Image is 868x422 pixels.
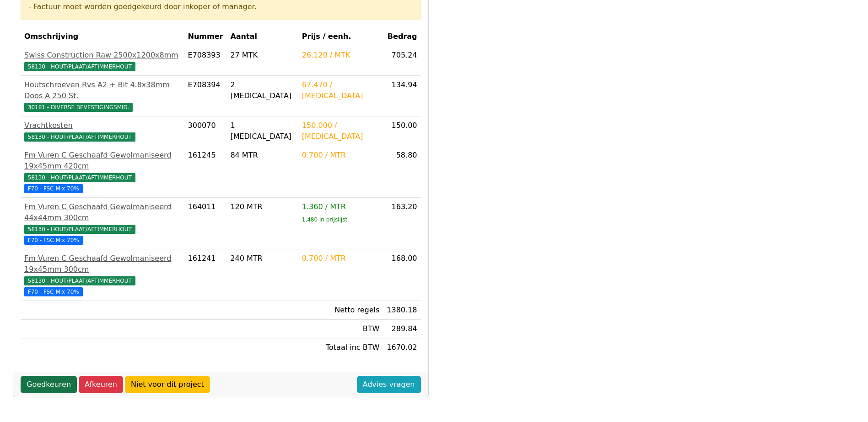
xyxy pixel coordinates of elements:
[24,253,181,297] a: Fm Vuren C Geschaafd Gewolmaniseerd 19x45mm 300cm58130 - HOUT/PLAAT/AFTIMMERHOUT F70 - FSC Mix 70%
[383,338,421,357] td: 1670.02
[302,201,380,212] div: 1.360 / MTR
[24,150,181,194] a: Fm Vuren C Geschaafd Gewolmaniseerd 19x45mm 420cm58130 - HOUT/PLAAT/AFTIMMERHOUT F70 - FSC Mix 70%
[298,301,383,320] td: Netto regels
[21,376,77,393] a: Goedkeuren
[357,376,421,393] a: Advies vragen
[383,76,421,116] td: 134.94
[24,79,181,101] div: Houtschroeven Rvs A2 + Bit 4.8x38mm Doos A 250 St.
[24,103,133,112] span: 30181 - DIVERSE BEVESTIGINGSMID.
[302,79,380,101] div: 67.470 / [MEDICAL_DATA]
[383,46,421,76] td: 705.24
[24,201,181,223] div: Fm Vuren C Geschaafd Gewolmaniseerd 44x44mm 300cm
[383,301,421,320] td: 1380.18
[226,27,298,46] th: Aantal
[184,76,227,116] td: E708394
[24,132,135,142] span: 58130 - HOUT/PLAAT/AFTIMMERHOUT
[21,27,184,46] th: Omschrijving
[24,276,135,285] span: 58130 - HOUT/PLAAT/AFTIMMERHOUT
[125,376,210,393] a: Niet voor dit project
[302,120,380,142] div: 150.000 / [MEDICAL_DATA]
[302,253,380,264] div: 0.700 / MTR
[24,184,83,193] span: F70 - FSC Mix 70%
[230,79,294,101] div: 2 [MEDICAL_DATA]
[24,79,181,112] a: Houtschroeven Rvs A2 + Bit 4.8x38mm Doos A 250 St.30181 - DIVERSE BEVESTIGINGSMID.
[298,320,383,338] td: BTW
[302,50,380,61] div: 26.120 / MTK
[24,62,135,71] span: 58130 - HOUT/PLAAT/AFTIMMERHOUT
[24,201,181,245] a: Fm Vuren C Geschaafd Gewolmaniseerd 44x44mm 300cm58130 - HOUT/PLAAT/AFTIMMERHOUT F70 - FSC Mix 70%
[24,120,181,142] a: Vrachtkosten58130 - HOUT/PLAAT/AFTIMMERHOUT
[298,338,383,357] td: Totaal inc BTW
[24,225,135,234] span: 58130 - HOUT/PLAAT/AFTIMMERHOUT
[184,27,227,46] th: Nummer
[24,150,181,172] div: Fm Vuren C Geschaafd Gewolmaniseerd 19x45mm 420cm
[24,253,181,275] div: Fm Vuren C Geschaafd Gewolmaniseerd 19x45mm 300cm
[184,146,227,198] td: 161245
[24,236,83,245] span: F70 - FSC Mix 70%
[383,249,421,301] td: 168.00
[230,50,294,61] div: 27 MTK
[79,376,123,393] a: Afkeuren
[383,320,421,338] td: 289.84
[298,27,383,46] th: Prijs / eenh.
[24,173,135,182] span: 58130 - HOUT/PLAAT/AFTIMMERHOUT
[383,146,421,198] td: 58.80
[302,216,347,223] sub: 1.480 in prijslijst
[24,50,181,61] div: Swiss Construction Raw 2500x1200x8mm
[28,1,413,12] div: - Factuur moet worden goedgekeurd door inkoper of manager.
[24,287,83,296] span: F70 - FSC Mix 70%
[24,50,181,72] a: Swiss Construction Raw 2500x1200x8mm58130 - HOUT/PLAAT/AFTIMMERHOUT
[383,198,421,249] td: 163.20
[184,116,227,146] td: 300070
[230,150,294,161] div: 84 MTR
[230,120,294,142] div: 1 [MEDICAL_DATA]
[230,201,294,212] div: 120 MTR
[184,198,227,249] td: 164011
[24,120,181,131] div: Vrachtkosten
[302,150,380,161] div: 0.700 / MTR
[184,46,227,76] td: E708393
[383,116,421,146] td: 150.00
[184,249,227,301] td: 161241
[383,27,421,46] th: Bedrag
[230,253,294,264] div: 240 MTR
